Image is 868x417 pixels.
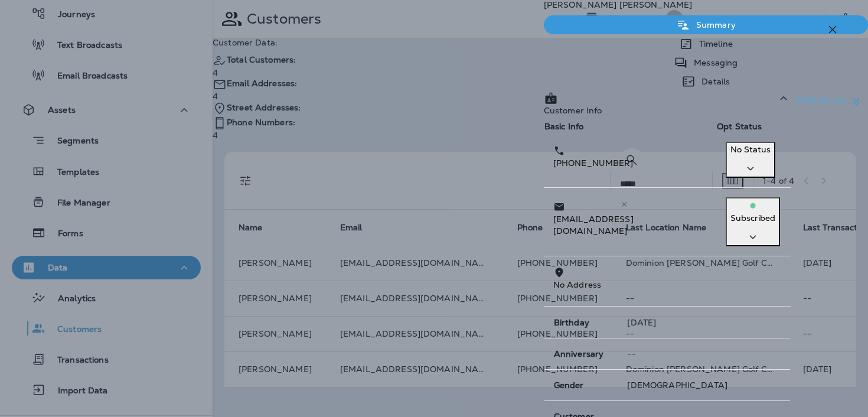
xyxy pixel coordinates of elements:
[791,91,868,118] button: Expand All
[544,121,583,132] span: Basic Info
[726,142,775,178] button: No Status
[553,279,781,291] p: No Address
[553,157,707,169] p: [PHONE_NUMBER]
[795,95,863,109] p: Expand All
[688,58,738,67] p: Messaging
[717,121,762,132] span: Opt Status
[726,197,780,246] button: Subscribed
[544,106,602,115] p: Customer Info
[730,212,775,224] p: Subscribed
[554,317,589,328] span: Birthday
[554,348,604,359] span: Anniversary
[627,380,727,390] span: [DEMOGRAPHIC_DATA]
[553,213,707,237] p: [EMAIL_ADDRESS][DOMAIN_NAME]
[690,20,736,30] p: Summary
[627,317,656,328] span: [DATE]
[696,77,730,86] p: Details
[627,348,635,359] span: --
[730,144,771,155] p: No Status
[554,380,584,390] span: Gender
[693,39,733,48] p: Timeline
